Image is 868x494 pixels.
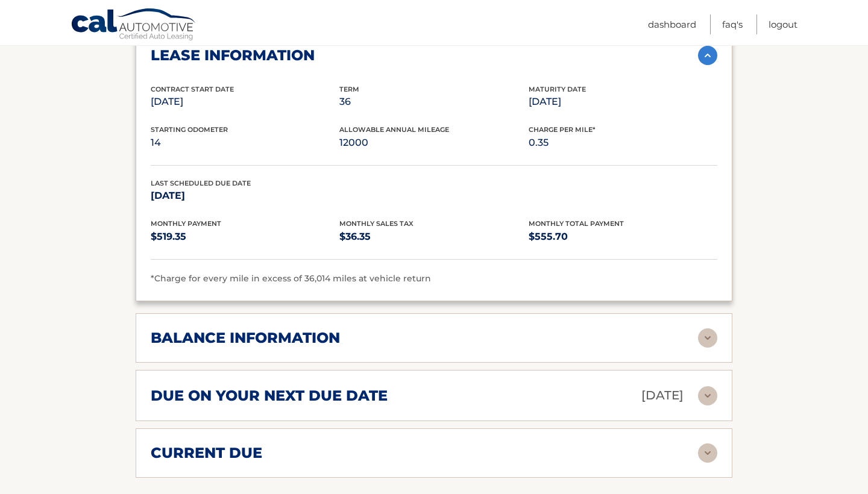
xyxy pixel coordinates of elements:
[529,125,596,134] span: Charge Per Mile*
[151,228,339,245] p: $519.35
[71,8,197,43] a: Cal Automotive
[769,14,797,34] a: Logout
[698,46,717,65] img: accordion-active.svg
[151,444,262,462] h2: current due
[151,85,234,93] span: Contract Start Date
[151,134,339,151] p: 14
[151,187,339,204] p: [DATE]
[151,219,221,228] span: Monthly Payment
[529,93,717,110] p: [DATE]
[641,385,684,406] p: [DATE]
[722,14,743,34] a: FAQ's
[698,443,717,463] img: accordion-rest.svg
[339,93,528,110] p: 36
[151,329,340,347] h2: balance information
[339,219,414,228] span: Monthly Sales Tax
[339,134,528,151] p: 12000
[529,228,717,245] p: $555.70
[529,219,624,228] span: Monthly Total Payment
[151,273,431,284] span: *Charge for every mile in excess of 36,014 miles at vehicle return
[339,85,359,93] span: Term
[698,328,717,348] img: accordion-rest.svg
[151,46,315,64] h2: lease information
[529,85,586,93] span: Maturity Date
[648,14,696,34] a: Dashboard
[151,179,251,187] span: Last Scheduled Due Date
[151,93,339,110] p: [DATE]
[151,125,228,134] span: Starting Odometer
[698,386,717,405] img: accordion-rest.svg
[339,228,528,245] p: $36.35
[339,125,449,134] span: Allowable Annual Mileage
[529,134,717,151] p: 0.35
[151,387,388,405] h2: due on your next due date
